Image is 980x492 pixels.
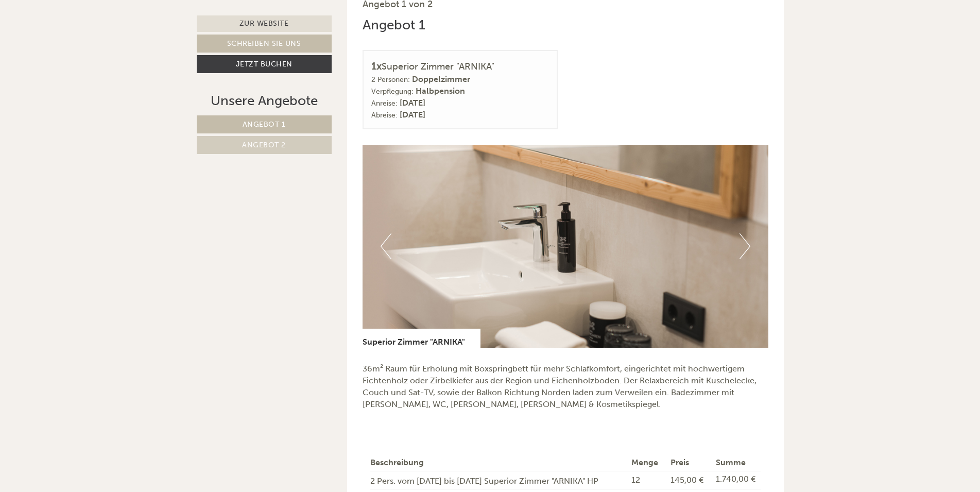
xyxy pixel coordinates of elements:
td: 1.740,00 € [712,471,760,489]
p: 36m² Raum für Erholung mit Boxspringbett für mehr Schlafkomfort, eingerichtet mit hochwertigem Fi... [363,363,768,410]
button: Senden [343,272,406,290]
div: Dienstag [177,8,229,25]
th: Menge [627,455,666,471]
b: 1x [371,60,382,72]
th: Beschreibung [370,455,627,471]
span: 145,00 € [670,475,703,485]
small: Verpflegung: [371,87,414,96]
img: image [363,145,768,348]
small: Abreise: [371,111,398,120]
div: Guten Tag, wie können wir Ihnen helfen? [8,28,178,59]
b: [DATE] [400,110,425,120]
th: Summe [712,455,760,471]
a: Schreiben Sie uns [197,35,332,53]
div: Angebot 1 [363,15,425,35]
small: 2 Personen: [371,75,410,84]
div: Unsere Angebote [197,91,332,110]
b: Halbpension [416,86,465,96]
a: Jetzt buchen [197,55,332,73]
span: Angebot 1 [243,120,286,129]
button: Next [740,233,750,259]
a: Zur Website [197,15,332,32]
td: 12 [627,471,666,489]
button: Previous [381,233,391,259]
b: Doppelzimmer [412,74,470,84]
small: 10:09 [15,50,173,57]
th: Preis [666,455,712,471]
div: Superior Zimmer "ARNIKA" [363,329,480,348]
div: Hotel [GEOGRAPHIC_DATA] [15,30,173,38]
b: [DATE] [400,98,425,108]
div: Superior Zimmer "ARNIKA" [371,59,549,74]
small: Anreise: [371,99,398,108]
td: 2 Pers. vom [DATE] bis [DATE] Superior Zimmer "ARNIKA" HP [370,471,627,489]
span: Angebot 2 [242,141,286,149]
